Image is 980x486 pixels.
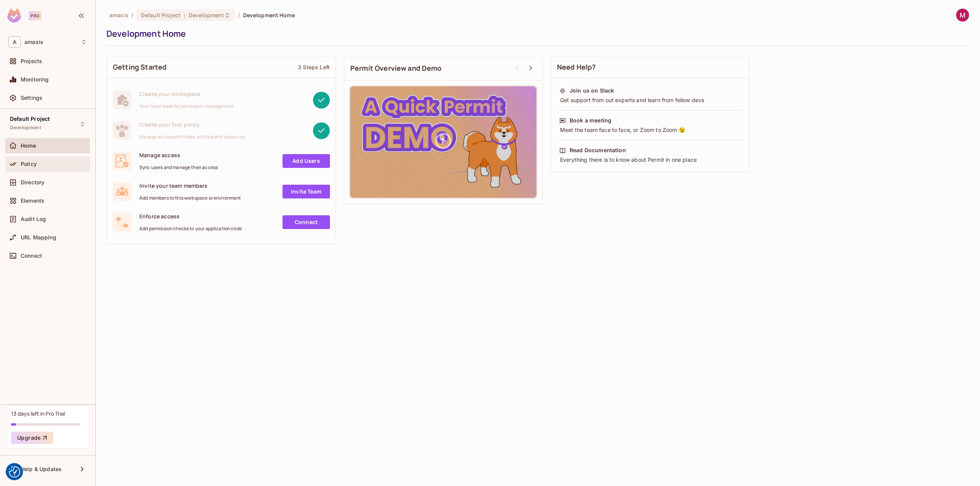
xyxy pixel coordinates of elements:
span: Development [10,125,41,131]
span: Default Project [141,11,181,19]
div: Read Documentation [570,146,626,154]
span: Elements [21,198,44,204]
div: Book a meeting [570,117,611,124]
span: Projects [21,58,42,64]
span: Invite your team members [139,182,241,189]
li: / [131,11,133,19]
div: 13 days left in Pro Trial [11,410,65,417]
img: Martin Amm [956,9,969,21]
span: Settings [21,95,42,101]
span: : [183,12,186,18]
span: Enforce access [139,213,242,220]
span: A [8,36,21,47]
span: Create your workspace [139,90,234,98]
button: Upgrade [11,432,53,444]
div: 3 Steps Left [298,63,330,71]
span: Create your first policy [139,121,245,128]
div: Meet the team face to face, or Zoom to Zoom 😉 [559,126,741,134]
span: Policy [21,161,37,167]
div: Join us on Slack [570,87,614,94]
span: Permit Overview and Demo [350,63,442,73]
span: Getting Started [113,62,167,72]
img: Revisit consent button [9,466,20,478]
span: Need Help? [557,62,596,72]
span: Help & Updates [21,466,62,472]
div: Get support from out experts and learn from fellow devs [559,96,741,104]
div: Pro [29,11,41,20]
a: Invite Team [283,185,330,198]
span: Manage access with roles, actions and resources [139,134,245,140]
span: Development [189,11,224,19]
span: Directory [21,179,44,185]
span: Add members to this workspace or environment [139,195,241,201]
li: / [238,11,240,19]
span: Default Project [10,116,50,122]
span: Workspace: amasis [24,39,43,45]
div: Development Home [106,28,965,39]
span: Audit Log [21,216,46,222]
button: Consent Preferences [9,466,20,478]
a: Add Users [283,154,330,168]
a: Connect [283,215,330,229]
span: Add permission checks to your application code [139,226,242,232]
div: Everything there is to know about Permit in one place [559,156,741,164]
span: URL Mapping [21,234,56,241]
span: Home [21,143,36,149]
span: the active workspace [109,11,128,19]
span: Development Home [243,11,295,19]
span: Your home base for permission management [139,103,234,109]
img: SReyMgAAAABJRU5ErkJggg== [7,8,21,23]
span: Sync users and manage their access [139,164,218,171]
span: Manage access [139,151,218,159]
span: Monitoring [21,76,49,83]
span: Connect [21,253,42,259]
